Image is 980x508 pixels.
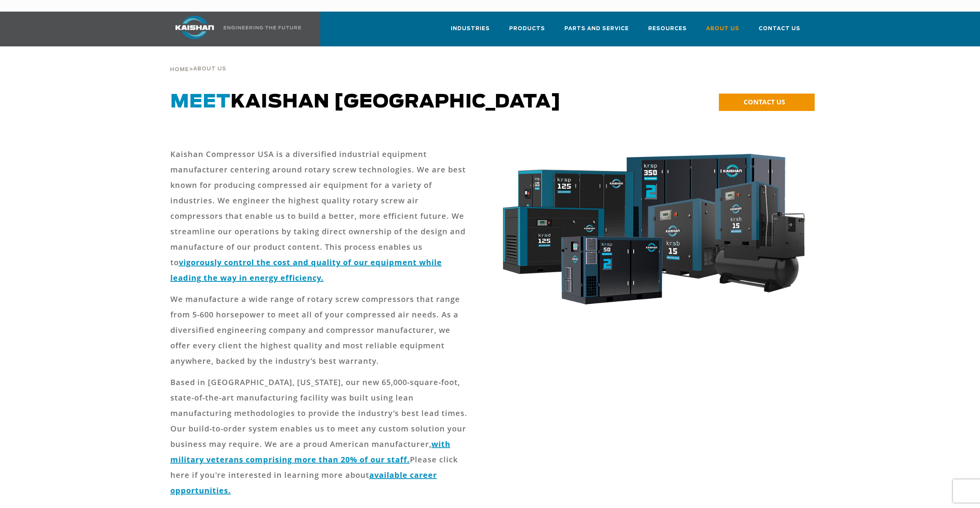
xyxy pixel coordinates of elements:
span: CONTACT US [744,97,785,106]
span: Parts and Service [564,24,629,33]
span: Resources [648,24,687,33]
div: > [170,46,226,76]
img: kaishan logo [166,16,224,39]
a: CONTACT US [719,94,815,111]
span: Meet [170,93,231,111]
span: Home [170,67,189,72]
a: Contact Us [759,19,800,45]
a: Products [509,19,545,45]
a: Industries [451,19,490,45]
img: Engineering the future [224,26,301,29]
span: Contact Us [759,24,800,33]
span: Industries [451,24,490,33]
span: About Us [706,24,739,33]
p: We manufacture a wide range of rotary screw compressors that range from 5-600 horsepower to meet ... [170,292,470,369]
a: Kaishan USA [166,12,302,46]
p: Kaishan Compressor USA is a diversified industrial equipment manufacturer centering around rotary... [170,147,470,286]
a: Home [170,66,189,73]
a: Parts and Service [564,19,629,45]
span: Kaishan [GEOGRAPHIC_DATA] [170,93,561,111]
img: krsb [495,147,810,317]
span: About Us [193,66,226,72]
span: Products [509,24,545,33]
a: Resources [648,19,687,45]
a: vigorously control the cost and quality of our equipment while leading the way in energy efficiency. [170,257,442,283]
p: Based in [GEOGRAPHIC_DATA], [US_STATE], our new 65,000-square-foot, state-of-the-art manufacturin... [170,375,470,498]
a: About Us [706,19,739,45]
